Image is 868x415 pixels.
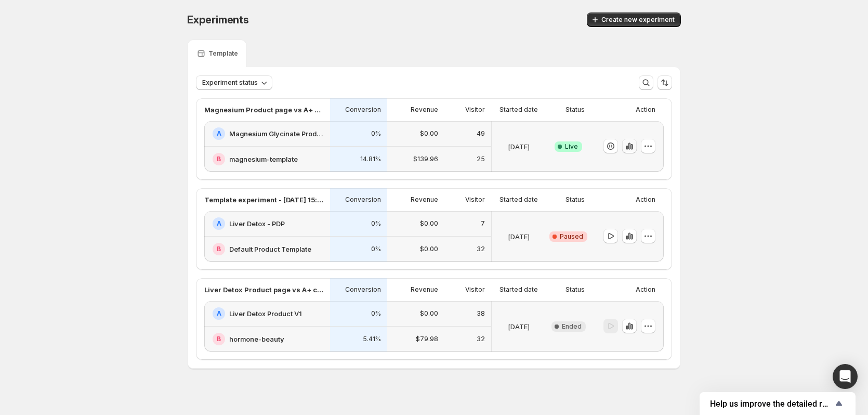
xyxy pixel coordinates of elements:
p: 49 [477,129,485,138]
p: Action [636,106,655,114]
p: [DATE] [508,141,530,152]
p: Liver Detox Product page vs A+ content [204,284,324,295]
p: $0.00 [420,309,438,318]
p: Template [208,49,238,58]
p: Started date [499,196,538,204]
p: [DATE] [508,321,530,332]
button: Create new experiment [587,12,681,27]
p: Revenue [411,196,438,204]
p: $0.00 [420,219,438,228]
span: Experiments [187,14,249,26]
p: Started date [499,286,538,294]
p: Magnesium Product page vs A+ content [204,105,324,115]
p: 0% [371,129,381,138]
p: 14.81% [360,155,381,163]
p: 7 [481,219,485,228]
p: Template experiment - [DATE] 15:36:04 [204,194,324,205]
p: Action [636,286,655,294]
p: 38 [477,309,485,318]
span: Experiment status [202,79,258,87]
p: Status [565,196,585,204]
p: Action [636,196,655,204]
span: Create new experiment [601,16,675,24]
h2: hormone-beauty [229,334,284,344]
h2: Magnesium Glycinate Product V1 [229,128,324,139]
p: Visitor [465,196,485,204]
p: Visitor [465,106,485,114]
p: Revenue [411,106,438,114]
p: Status [565,106,585,114]
p: 32 [477,245,485,253]
p: [DATE] [508,231,530,242]
span: Live [565,142,578,151]
button: Sort the results [657,75,672,90]
p: Status [565,286,585,294]
p: 5.41% [363,335,381,343]
p: Conversion [345,106,381,114]
h2: Liver Detox - PDP [229,218,285,229]
p: 32 [477,335,485,343]
button: Experiment status [196,75,272,90]
h2: B [217,155,221,163]
p: Conversion [345,286,381,294]
p: $79.98 [416,335,438,343]
h2: Liver Detox Product V1 [229,308,302,319]
h2: magnesium-template [229,154,298,164]
div: Open Intercom Messenger [833,364,858,389]
button: Show survey - Help us improve the detailed report for A/B campaigns [710,397,845,410]
h2: A [217,219,221,228]
span: Ended [562,322,582,331]
p: 0% [371,219,381,228]
h2: A [217,309,221,318]
p: $139.96 [413,155,438,163]
p: $0.00 [420,245,438,253]
span: Paused [560,232,583,241]
h2: A [217,129,221,138]
h2: Default Product Template [229,244,311,254]
p: 25 [477,155,485,163]
p: 0% [371,245,381,253]
p: $0.00 [420,129,438,138]
p: Started date [499,106,538,114]
span: Help us improve the detailed report for A/B campaigns [710,399,833,409]
p: 0% [371,309,381,318]
p: Visitor [465,286,485,294]
p: Revenue [411,286,438,294]
p: Conversion [345,196,381,204]
h2: B [217,335,221,343]
h2: B [217,245,221,253]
